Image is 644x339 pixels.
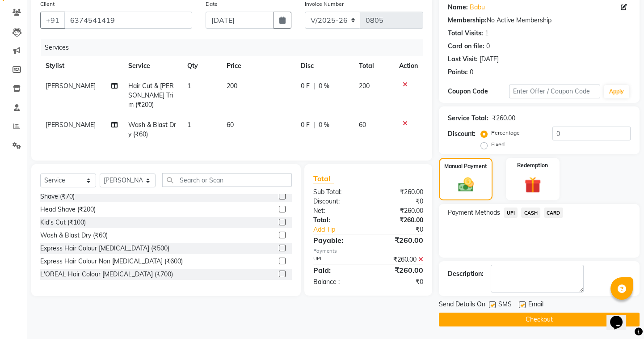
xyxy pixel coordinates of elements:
[40,244,169,253] div: Express Hair Colour [MEDICAL_DATA] (₹500)
[307,255,368,264] div: UPI
[40,56,123,76] th: Stylist
[313,81,315,91] span: |
[40,283,186,292] div: L'OREAL Hair Colour Non [MEDICAL_DATA] (₹800)
[604,85,629,98] button: Apply
[162,173,292,187] input: Search or Scan
[504,208,518,218] span: UPI
[319,120,329,130] span: 0 %
[40,12,65,29] button: +91
[313,174,334,183] span: Total
[368,187,430,197] div: ₹260.00
[448,42,484,51] div: Card on file:
[182,56,221,76] th: Qty
[307,277,368,287] div: Balance :
[453,176,479,194] img: _cash.svg
[509,85,600,98] input: Enter Offer / Coupon Code
[307,265,368,275] div: Paid:
[40,205,96,214] div: Head Shave (₹200)
[368,206,430,216] div: ₹260.00
[221,56,296,76] th: Price
[448,3,468,12] div: Name:
[528,300,543,311] span: Email
[295,56,354,76] th: Disc
[301,120,310,130] span: 0 F
[486,42,490,51] div: 0
[480,55,499,64] div: [DATE]
[313,120,315,130] span: |
[40,270,173,279] div: L'OREAL Hair Colour [MEDICAL_DATA] (₹700)
[307,225,379,234] a: Add Tip
[606,303,635,330] iframe: chat widget
[368,265,430,275] div: ₹260.00
[394,56,423,76] th: Action
[491,140,505,148] label: Fixed
[227,121,234,129] span: 60
[448,269,484,279] div: Description:
[517,161,548,169] label: Redemption
[64,12,192,29] input: Search by Name/Mobile/Email/Code
[368,235,430,246] div: ₹260.00
[448,114,488,123] div: Service Total:
[354,56,394,76] th: Total
[448,16,487,25] div: Membership:
[439,300,485,311] span: Send Details On
[544,208,563,218] span: CARD
[448,68,468,77] div: Points:
[319,81,329,91] span: 0 %
[128,121,176,138] span: Wash & Blast Dry (₹60)
[359,121,366,129] span: 60
[492,114,515,123] div: ₹260.00
[187,121,191,129] span: 1
[40,192,75,201] div: Shave (₹70)
[46,82,96,90] span: [PERSON_NAME]
[448,208,500,217] span: Payment Methods
[470,3,485,12] a: Babu
[40,257,183,266] div: Express Hair Colour Non [MEDICAL_DATA] (₹600)
[368,255,430,264] div: ₹260.00
[187,82,191,90] span: 1
[439,313,640,326] button: Checkout
[521,208,540,218] span: CASH
[307,187,368,197] div: Sub Total:
[448,29,483,38] div: Total Visits:
[313,247,423,255] div: Payments
[46,121,96,129] span: [PERSON_NAME]
[498,300,512,311] span: SMS
[470,68,473,77] div: 0
[359,82,370,90] span: 200
[307,206,368,216] div: Net:
[368,197,430,206] div: ₹0
[307,235,368,246] div: Payable:
[41,39,430,56] div: Services
[301,81,310,91] span: 0 F
[307,216,368,225] div: Total:
[448,87,509,96] div: Coupon Code
[307,197,368,206] div: Discount:
[448,16,631,25] div: No Active Membership
[128,82,174,109] span: Hair Cut & [PERSON_NAME] Trim (₹200)
[491,129,520,137] label: Percentage
[368,277,430,287] div: ₹0
[485,29,488,38] div: 1
[227,82,237,90] span: 200
[448,55,478,64] div: Last Visit:
[379,225,430,234] div: ₹0
[444,162,487,170] label: Manual Payment
[40,231,108,240] div: Wash & Blast Dry (₹60)
[368,216,430,225] div: ₹260.00
[519,175,546,195] img: _gift.svg
[123,56,182,76] th: Service
[40,218,86,227] div: Kid's Cut (₹100)
[448,129,476,139] div: Discount:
